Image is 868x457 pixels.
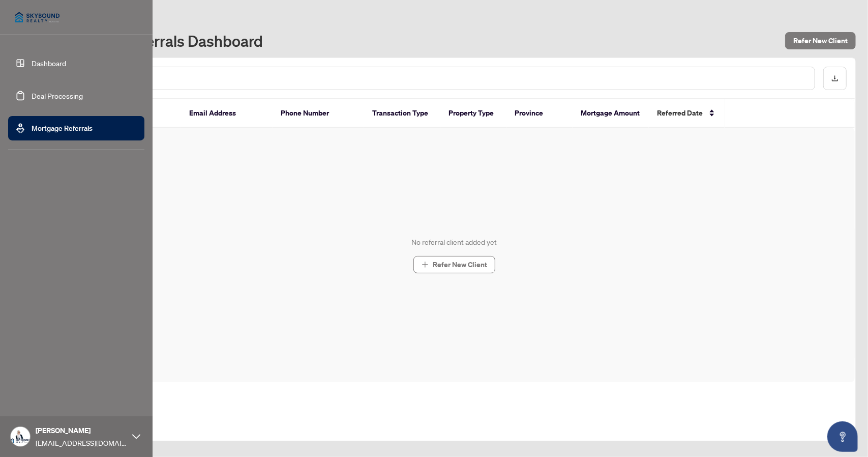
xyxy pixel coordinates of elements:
[364,99,440,128] th: Transaction Type
[785,32,856,49] button: Refer New Client
[273,99,364,128] th: Phone Number
[11,427,30,446] img: Profile Icon
[440,99,506,128] th: Property Type
[573,99,649,128] th: Mortgage Amount
[649,99,725,128] th: Referred Date
[53,33,263,49] h1: Mortgage Referrals Dashboard
[831,75,839,82] span: download
[506,99,573,128] th: Province
[32,59,66,68] a: Dashboard
[8,5,67,30] img: logo
[657,107,703,119] span: Referred Date
[32,124,93,133] a: Mortgage Referrals
[412,237,497,248] div: No referral client added yet
[36,437,127,448] span: [EMAIL_ADDRESS][DOMAIN_NAME]
[793,33,848,49] span: Refer New Client
[823,67,847,90] button: download
[36,425,127,436] span: [PERSON_NAME]
[32,91,83,100] a: Deal Processing
[433,256,487,273] span: Refer New Client
[181,99,273,128] th: Email Address
[422,261,429,268] span: plus
[413,256,495,273] button: Refer New Client
[827,421,858,452] button: Open asap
